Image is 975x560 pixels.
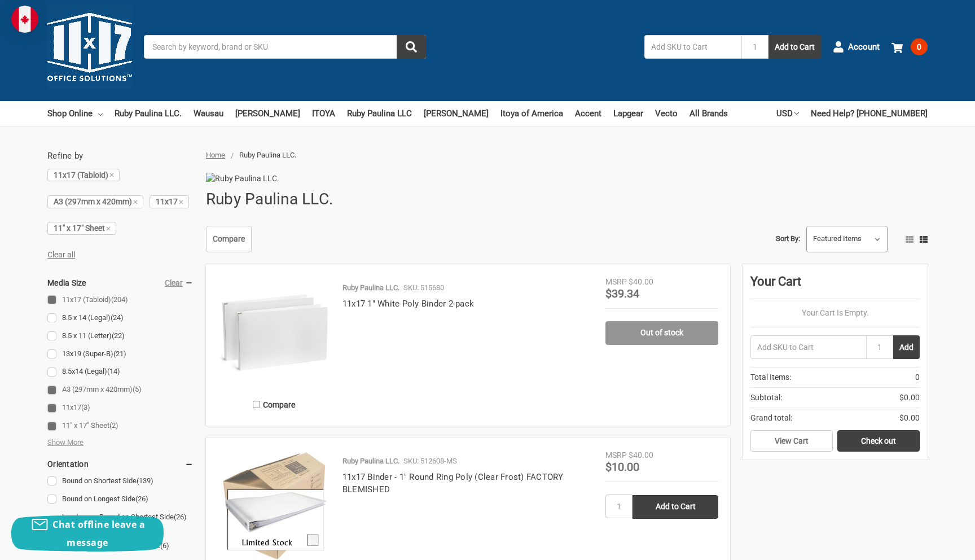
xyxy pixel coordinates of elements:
span: (6) [160,541,169,550]
img: 11x17 1" White Poly Binder 2-pack [218,276,331,389]
img: duty and tax information for Canada [11,6,38,33]
p: SKU: 515680 [403,282,444,294]
span: Total Items: [750,371,791,383]
a: Ruby Paulina LLC. [115,101,182,126]
a: 8.5x14 (Legal) [47,364,194,379]
input: Search by keyword, brand or SKU [144,35,426,59]
a: Compare [206,226,252,253]
a: View Cart [750,430,833,452]
span: (22) [112,331,125,340]
h5: Orientation [47,457,194,471]
a: Wausau [194,101,223,126]
p: SKU: 512608-MS [403,456,457,467]
span: (139) [137,476,153,485]
a: 11" x 17" Sheet [47,418,194,434]
iframe: Google Customer Reviews [882,530,975,560]
a: Vecto [655,101,678,126]
a: Landscape Bound on Shortest Side [47,510,194,536]
span: $0.00 [899,412,920,424]
h5: Refine by [47,150,194,163]
a: 11" x 17" Sheet [47,222,116,234]
button: Add [893,335,920,359]
a: Ruby Paulina LLC [347,101,412,126]
span: 0 [911,38,928,55]
a: 8.5 x 11 (Letter) [47,329,194,344]
span: $40.00 [629,450,653,460]
span: Grand total: [750,412,792,424]
a: Check out [837,430,920,452]
a: All Brands [689,101,728,126]
span: (204) [111,295,128,304]
a: 11x17 (Tabloid) [47,169,120,181]
a: Accent [575,101,601,126]
button: Add to Cart [768,35,821,59]
a: Bound on Shortest Side [47,474,194,489]
span: Ruby Paulina LLC. [239,151,296,159]
span: (26) [135,495,148,503]
span: (3) [81,403,90,412]
button: Chat offline leave a message [11,515,164,552]
div: MSRP [605,449,627,461]
img: 11x17.com [47,5,132,89]
a: 11x17 [150,195,189,208]
a: 8.5 x 14 (Legal) [47,310,194,326]
a: Shop Online [47,101,103,126]
a: 0 [891,32,928,62]
p: Ruby Paulina LLC. [342,456,399,467]
a: [PERSON_NAME] [235,101,300,126]
a: Bound on Longest Side [47,492,194,507]
span: Account [848,41,880,54]
a: USD [776,101,799,126]
span: $10.00 [605,460,639,474]
span: $40.00 [629,277,653,286]
input: Add SKU to Cart [750,335,866,359]
a: 11x17 [47,400,194,415]
p: Your Cart Is Empty. [750,307,920,319]
h5: Media Size [47,276,194,290]
input: Compare [253,401,260,408]
a: Account [833,32,880,62]
a: Need Help? [PHONE_NUMBER] [811,101,928,126]
a: Home [206,151,225,159]
a: Itoya of America [500,101,563,126]
span: Chat offline leave a message [52,518,145,549]
span: $0.00 [899,392,920,404]
a: ITOYA [312,101,335,126]
span: (26) [174,513,187,521]
span: (5) [133,385,142,393]
h1: Ruby Paulina LLC. [206,185,333,214]
div: Your Cart [750,272,920,299]
label: Compare [218,395,331,414]
span: $39.34 [605,287,639,300]
a: Out of stock [605,321,718,345]
a: Lapgear [613,101,643,126]
span: (21) [113,349,126,358]
a: A3 (297mm x 420mm) [47,195,143,208]
input: Add to Cart [633,495,718,519]
a: 11x17 Binder - 1" Round Ring Poly (Clear Frost) FACTORY BLEMISHED [342,472,564,495]
span: Show More [47,437,84,448]
a: [PERSON_NAME] [424,101,489,126]
span: (2) [109,421,118,430]
span: (24) [111,313,124,322]
p: Ruby Paulina LLC. [342,282,399,294]
a: 11x17 (Tabloid) [47,292,194,308]
a: 13x19 (Super-B) [47,347,194,362]
a: Clear [165,278,183,287]
label: Sort By: [776,230,800,247]
span: (14) [107,367,120,375]
span: 0 [915,371,920,383]
a: Clear all [47,250,75,259]
img: Ruby Paulina LLC. [206,173,313,185]
a: 11x17 1" White Poly Binder 2-pack [342,299,474,309]
a: A3 (297mm x 420mm) [47,382,194,397]
div: MSRP [605,276,627,288]
input: Add SKU to Cart [644,35,741,59]
span: Subtotal: [750,392,782,404]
